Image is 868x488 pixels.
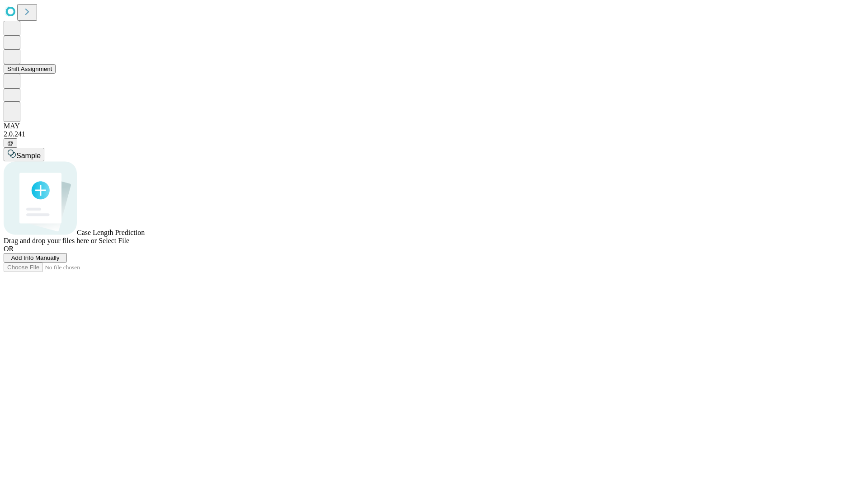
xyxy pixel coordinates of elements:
[4,122,864,130] div: MAY
[7,140,14,146] span: @
[11,254,60,261] span: Add Info Manually
[4,237,97,244] span: Drag and drop your files here or
[4,64,56,74] button: Shift Assignment
[99,237,129,244] span: Select File
[4,253,67,263] button: Add Info Manually
[16,152,41,160] span: Sample
[4,148,44,161] button: Sample
[4,130,864,138] div: 2.0.241
[4,138,17,148] button: @
[4,245,14,253] span: OR
[77,229,145,236] span: Case Length Prediction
